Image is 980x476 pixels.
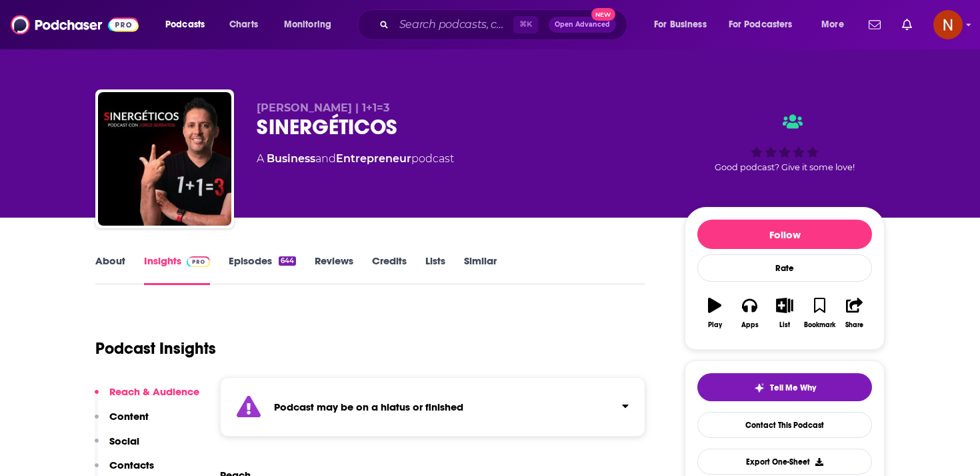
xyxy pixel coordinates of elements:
[95,338,216,359] h1: Podcast Insights
[933,10,963,39] span: Logged in as AdelNBM
[187,256,210,267] img: Podchaser Pro
[720,14,812,35] button: open menu
[95,410,149,435] button: Content
[370,9,640,40] div: Search podcasts, credits, & more...
[156,14,222,35] button: open menu
[257,151,454,167] div: A podcast
[315,254,353,285] a: Reviews
[645,14,723,35] button: open menu
[697,449,872,475] button: Export One-Sheet
[685,101,885,184] div: Good podcast? Give it some love!
[165,15,205,34] span: Podcasts
[933,10,963,39] button: Show profile menu
[220,377,645,437] section: Click to expand status details
[284,15,331,34] span: Monitoring
[729,15,793,34] span: For Podcasters
[513,16,538,33] span: ⌘ K
[257,101,389,114] span: [PERSON_NAME] | 1+1=3
[697,373,872,401] button: tell me why sparkleTell Me Why
[267,152,315,165] a: Business
[845,321,863,329] div: Share
[109,435,139,447] p: Social
[372,254,407,285] a: Credits
[109,385,199,398] p: Reach & Audience
[315,152,336,165] span: and
[144,254,210,285] a: InsightsPodchaser Pro
[812,14,861,35] button: open menu
[732,289,767,337] button: Apps
[821,15,844,34] span: More
[336,152,411,165] a: Entrepreneur
[229,15,258,34] span: Charts
[274,401,463,413] strong: Podcast may be on a hiatus or finished
[770,383,816,393] span: Tell Me Why
[697,220,872,249] button: Follow
[275,14,349,35] button: open menu
[591,8,615,21] span: New
[549,17,616,33] button: Open AdvancedNew
[229,254,296,285] a: Episodes644
[837,289,872,337] button: Share
[555,21,610,28] span: Open Advanced
[394,14,513,35] input: Search podcasts, credits, & more...
[279,256,296,266] div: 644
[802,289,837,337] button: Bookmark
[697,289,732,337] button: Play
[741,321,759,329] div: Apps
[95,254,125,285] a: About
[708,321,722,329] div: Play
[98,92,231,226] img: SINERGÉTICOS
[109,459,154,471] p: Contacts
[863,13,886,36] a: Show notifications dropdown
[697,412,872,438] a: Contact This Podcast
[779,321,790,329] div: List
[221,14,266,35] a: Charts
[464,254,497,285] a: Similar
[95,385,199,410] button: Reach & Audience
[697,254,872,282] div: Rate
[754,383,765,393] img: tell me why sparkle
[715,162,855,172] span: Good podcast? Give it some love!
[897,13,917,36] a: Show notifications dropdown
[933,10,963,39] img: User Profile
[654,15,707,34] span: For Business
[767,289,802,337] button: List
[425,254,445,285] a: Lists
[109,410,149,423] p: Content
[11,12,139,37] img: Podchaser - Follow, Share and Rate Podcasts
[95,435,139,459] button: Social
[804,321,835,329] div: Bookmark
